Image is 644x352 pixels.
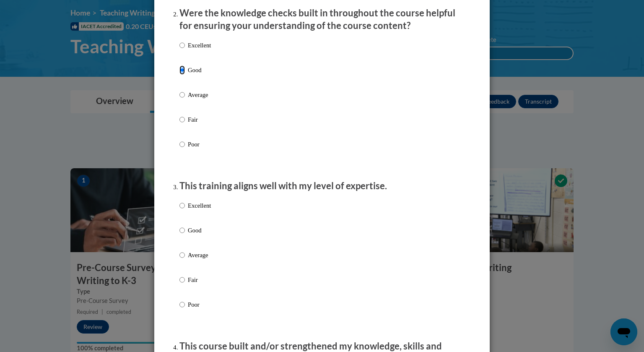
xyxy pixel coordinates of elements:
[179,250,185,260] input: Average
[179,300,185,309] input: Poor
[179,65,185,75] input: Good
[188,41,211,50] p: Excellent
[188,65,211,75] p: Good
[179,140,185,149] input: Poor
[179,41,185,50] input: Excellent
[188,250,211,260] p: Average
[188,140,211,149] p: Poor
[179,115,185,124] input: Fair
[188,115,211,124] p: Fair
[188,300,211,309] p: Poor
[179,226,185,235] input: Good
[179,7,465,33] p: Were the knowledge checks built in throughout the course helpful for ensuring your understanding ...
[179,275,185,284] input: Fair
[179,90,185,99] input: Average
[188,90,211,99] p: Average
[179,180,465,193] p: This training aligns well with my level of expertise.
[188,226,211,235] p: Good
[188,201,211,210] p: Excellent
[188,275,211,284] p: Fair
[179,201,185,210] input: Excellent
